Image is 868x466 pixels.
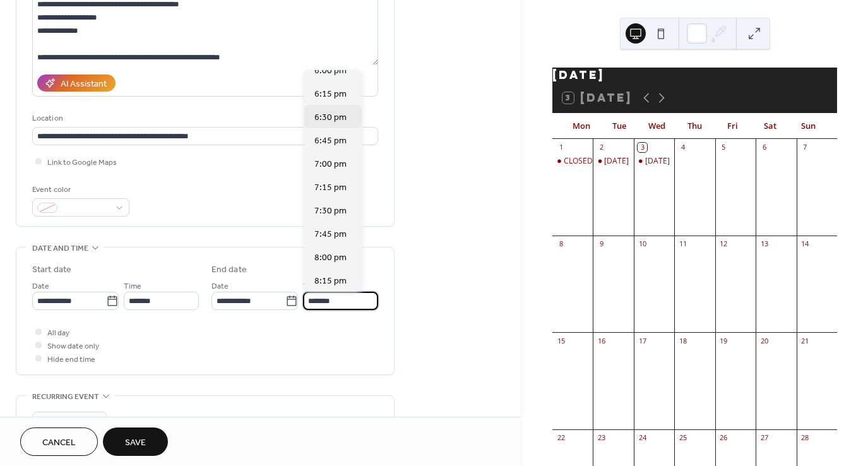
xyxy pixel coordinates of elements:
[37,415,85,429] span: Do not repeat
[719,239,728,249] div: 12
[552,156,593,167] div: CLOSED
[759,143,769,152] div: 6
[759,433,769,443] div: 27
[751,114,789,139] div: Sat
[124,280,141,293] span: Time
[645,156,670,167] div: [DATE]
[600,114,638,139] div: Tue
[564,156,593,167] div: CLOSED
[303,280,321,293] span: Time
[800,143,810,152] div: 7
[32,183,127,196] div: Event color
[562,114,600,139] div: Mon
[314,181,347,194] span: 7:15 pm
[789,114,827,139] div: Sun
[556,239,566,249] div: 8
[597,143,606,152] div: 2
[314,88,347,101] span: 6:15 pm
[314,205,347,218] span: 7:30 pm
[800,336,810,345] div: 21
[32,112,376,125] div: Location
[32,242,88,255] span: Date and time
[20,427,98,456] button: Cancel
[678,336,687,345] div: 18
[719,336,728,345] div: 19
[719,143,728,152] div: 5
[32,280,49,293] span: Date
[314,111,347,124] span: 6:30 pm
[593,156,633,167] div: Tuesday 2 Sept
[314,134,347,148] span: 6:45 pm
[597,433,606,443] div: 23
[759,239,769,249] div: 13
[800,239,810,249] div: 14
[638,239,647,249] div: 10
[638,143,647,152] div: 3
[678,433,687,443] div: 25
[211,263,247,277] div: End date
[638,336,647,345] div: 17
[678,239,687,249] div: 11
[47,156,117,169] span: Link to Google Maps
[47,353,95,366] span: Hide end time
[32,263,71,277] div: Start date
[556,336,566,345] div: 15
[597,239,606,249] div: 9
[556,143,566,152] div: 1
[678,143,687,152] div: 4
[314,64,347,78] span: 6:00 pm
[713,114,751,139] div: Fri
[719,433,728,443] div: 26
[32,390,99,403] span: Recurring event
[125,436,146,450] span: Save
[314,251,347,265] span: 8:00 pm
[47,340,99,353] span: Show date only
[604,156,629,167] div: [DATE]
[211,280,229,293] span: Date
[314,228,347,241] span: 7:45 pm
[597,336,606,345] div: 16
[314,158,347,171] span: 7:00 pm
[556,433,566,443] div: 22
[676,114,714,139] div: Thu
[759,336,769,345] div: 20
[638,114,676,139] div: Wed
[61,78,107,91] div: AI Assistant
[42,436,76,450] span: Cancel
[634,156,674,167] div: Wednesday 3 Sept
[103,427,168,456] button: Save
[37,75,116,92] button: AI Assistant
[314,275,347,288] span: 8:15 pm
[638,433,647,443] div: 24
[47,326,69,340] span: All day
[552,68,837,83] div: [DATE]
[800,433,810,443] div: 28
